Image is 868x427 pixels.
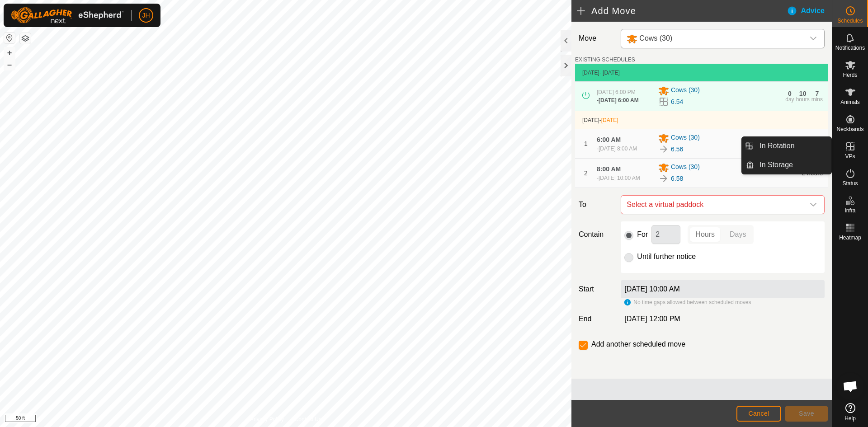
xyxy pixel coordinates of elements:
span: 2 hours [802,169,823,177]
label: EXISTING SCHEDULES [575,56,635,64]
span: Cows [623,29,804,48]
div: dropdown trigger [804,196,822,214]
a: Help [832,399,868,425]
div: - [597,174,640,182]
span: Cows (30) [639,34,672,42]
img: To [658,173,669,184]
span: Neckbands [836,127,863,132]
label: Contain [575,229,617,240]
label: Add another scheduled move [591,341,685,348]
div: - [597,96,639,104]
button: Save [785,406,828,422]
div: 0 [788,90,792,97]
span: [DATE] 6:00 PM [597,89,636,95]
span: In Storage [759,160,793,170]
label: Move [575,29,617,48]
span: [DATE] [582,70,599,76]
span: [DATE] 6:00 AM [599,97,639,103]
div: day [785,97,794,102]
button: + [4,47,15,58]
span: Cows (30) [671,85,700,96]
div: mins [811,97,823,102]
div: dropdown trigger [804,29,822,48]
div: Advice [787,5,832,16]
span: [DATE] 8:00 AM [599,145,637,152]
span: Save [799,410,814,417]
span: In Rotation [759,141,794,151]
span: Cows (30) [671,133,700,144]
li: In Storage [742,156,831,174]
div: 10 [799,90,807,97]
label: Until further notice [637,253,696,260]
a: 6.58 [671,174,683,183]
a: In Storage [754,156,831,174]
span: Schedules [837,18,863,23]
span: Status [842,181,858,186]
a: Privacy Policy [250,415,284,423]
img: Gallagher Logo [11,7,124,23]
span: JH [142,11,150,20]
span: - [599,117,618,123]
a: Open chat [837,373,864,400]
label: For [637,231,648,238]
span: 8:00 AM [597,165,621,173]
label: To [575,195,617,214]
button: Cancel [736,406,781,422]
label: Start [575,284,617,295]
span: Infra [844,208,855,213]
span: Help [844,416,856,421]
span: Heatmap [839,235,861,240]
label: End [575,314,617,324]
button: – [4,59,15,70]
span: [DATE] [582,117,599,123]
div: - [597,145,637,153]
span: Animals [840,99,860,105]
span: VPs [845,154,855,159]
span: [DATE] 10:00 AM [599,175,640,181]
a: 6.56 [671,145,683,154]
span: 6:00 AM [597,136,621,143]
span: 1 [584,140,588,147]
a: 6.54 [671,97,683,107]
span: No time gaps allowed between scheduled moves [633,299,751,305]
span: Select a virtual paddock [623,196,804,214]
span: [DATE] 12:00 PM [624,315,680,323]
span: Notifications [835,45,865,51]
h2: Add Move [577,5,787,16]
span: Herds [843,72,857,78]
div: 7 [815,90,819,97]
span: Cancel [748,410,769,417]
a: Contact Us [295,415,321,423]
span: Cows (30) [671,162,700,173]
button: Reset Map [4,33,15,43]
a: In Rotation [754,137,831,155]
li: In Rotation [742,137,831,155]
span: - [DATE] [599,70,620,76]
div: hours [796,97,810,102]
span: [DATE] [601,117,618,123]
img: To [658,144,669,155]
label: [DATE] 10:00 AM [624,285,679,293]
span: 2 [584,169,588,177]
button: Map Layers [20,33,31,44]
